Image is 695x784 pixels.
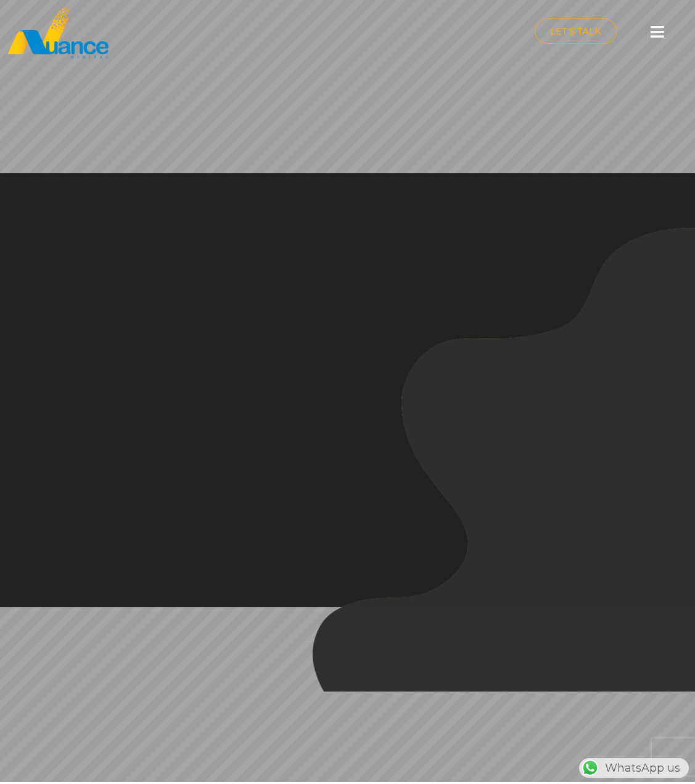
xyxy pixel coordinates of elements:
[6,6,342,60] a: nuance-qatar_logo
[6,6,110,60] img: nuance-qatar_logo
[579,758,689,778] div: WhatsApp us
[535,18,617,44] a: LET'S TALK
[580,758,600,778] img: WhatsApp
[550,27,601,36] span: LET'S TALK
[579,761,689,775] a: WhatsAppWhatsApp us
